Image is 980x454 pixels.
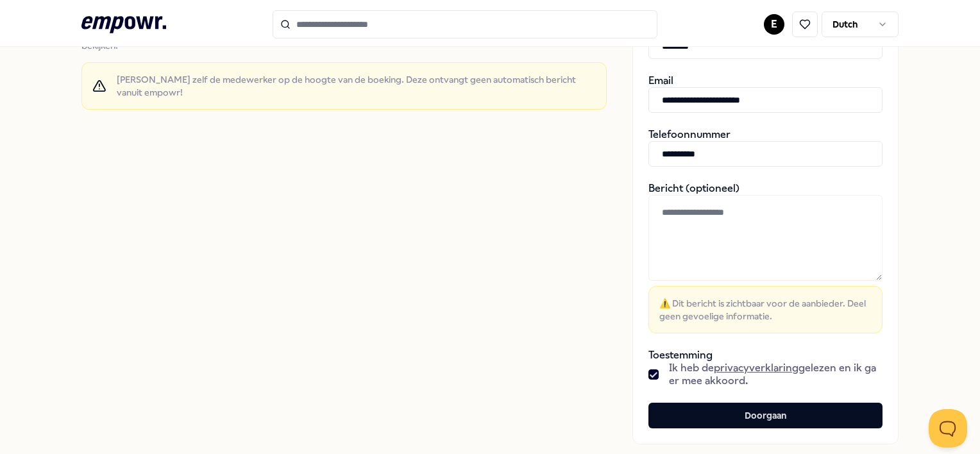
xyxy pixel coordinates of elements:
[659,297,872,323] span: ⚠️ Dit bericht is zichtbaar voor de aanbieder. Deel geen gevoelige informatie.
[648,349,883,387] div: Toestemming
[648,74,883,113] div: Email
[117,73,596,99] span: [PERSON_NAME] zelf de medewerker op de hoogte van de boeking. Deze ontvangt geen automatisch beri...
[273,10,657,38] input: Search for products, categories or subcategories
[929,409,967,448] iframe: Help Scout Beacon - Open
[648,128,883,167] div: Telefoonnummer
[648,182,883,333] div: Bericht (optioneel)
[648,403,883,428] button: Doorgaan
[764,14,784,35] button: E
[714,362,798,374] a: privacyverklaring
[669,362,883,387] span: Ik heb de gelezen en ik ga er mee akkoord.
